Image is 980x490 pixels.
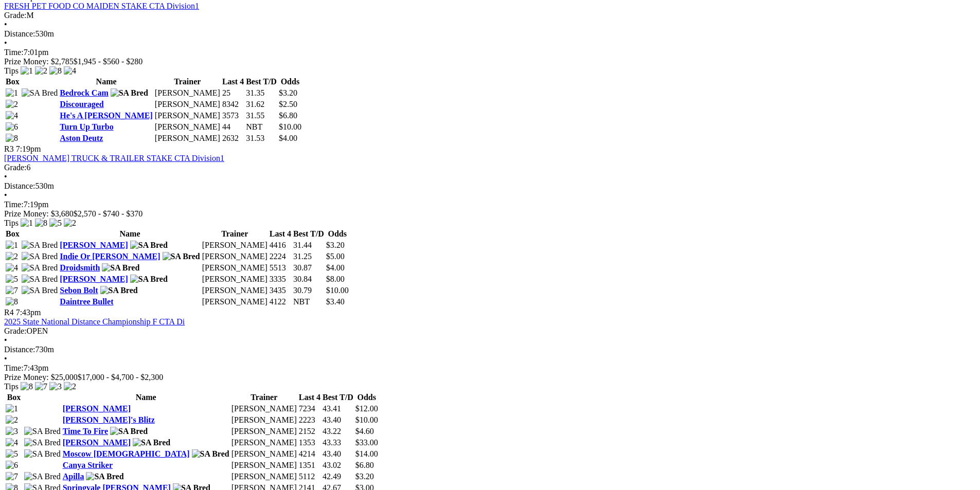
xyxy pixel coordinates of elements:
[62,392,230,403] th: Name
[35,382,47,391] img: 7
[245,99,277,110] td: 31.62
[6,404,18,413] img: 1
[269,229,292,239] th: Last 4
[4,317,185,326] a: 2025 State National Distance Championship F CTA Di
[245,122,277,132] td: NBT
[202,240,268,250] td: [PERSON_NAME]
[78,373,164,382] span: $17,000 - $4,700 - $2,300
[202,297,268,307] td: [PERSON_NAME]
[278,77,302,87] th: Odds
[49,219,62,228] img: 5
[154,88,221,98] td: [PERSON_NAME]
[4,11,976,20] div: M
[322,404,354,414] td: 43.41
[133,438,170,447] img: SA Bred
[6,427,18,436] img: 3
[63,427,108,435] a: Time To Fire
[63,449,190,458] a: Moscow [DEMOGRAPHIC_DATA]
[60,100,103,108] a: Discouraged
[4,191,7,199] span: •
[355,404,378,413] span: $12.00
[245,88,277,98] td: 31.35
[4,354,7,363] span: •
[6,229,20,238] span: Box
[293,285,325,296] td: 30.79
[269,285,292,296] td: 3435
[4,364,24,372] span: Time:
[279,100,297,108] span: $2.50
[355,461,374,469] span: $6.80
[24,427,61,436] img: SA Bred
[245,111,277,121] td: 31.55
[355,449,378,458] span: $14.00
[326,263,345,272] span: $4.00
[269,274,292,284] td: 3335
[202,274,268,284] td: [PERSON_NAME]
[279,122,301,131] span: $10.00
[22,88,58,98] img: SA Bred
[279,88,297,97] span: $3.20
[60,134,103,142] a: Aston Deutz
[202,263,268,273] td: [PERSON_NAME]
[60,263,100,272] a: Droidsmith
[322,415,354,425] td: 43.40
[4,11,27,20] span: Grade:
[4,48,24,57] span: Time:
[4,48,976,57] div: 7:01pm
[4,373,976,382] div: Prize Money: $25,000
[35,219,47,228] img: 8
[6,275,18,284] img: 5
[4,57,976,66] div: Prize Money: $2,785
[6,241,18,250] img: 1
[4,20,7,29] span: •
[4,326,976,336] div: OPEN
[60,88,108,97] a: Bedrock Cam
[222,111,244,121] td: 3573
[326,252,345,261] span: $5.00
[298,415,321,425] td: 2223
[4,163,976,172] div: 6
[298,438,321,448] td: 1353
[6,77,20,86] span: Box
[231,426,297,437] td: [PERSON_NAME]
[154,111,221,121] td: [PERSON_NAME]
[4,345,976,354] div: 730m
[245,133,277,143] td: 31.53
[293,240,325,250] td: 31.44
[60,275,128,283] a: [PERSON_NAME]
[6,415,18,425] img: 2
[7,393,21,402] span: Box
[279,134,297,142] span: $4.00
[163,252,200,261] img: SA Bred
[21,382,33,391] img: 8
[222,88,244,98] td: 25
[22,241,58,250] img: SA Bred
[231,438,297,448] td: [PERSON_NAME]
[4,144,14,153] span: R3
[202,285,268,296] td: [PERSON_NAME]
[231,471,297,482] td: [PERSON_NAME]
[4,345,35,354] span: Distance:
[4,308,14,317] span: R4
[154,99,221,110] td: [PERSON_NAME]
[6,122,18,132] img: 6
[49,382,62,391] img: 3
[6,438,18,447] img: 4
[293,297,325,307] td: NBT
[6,472,18,481] img: 7
[35,66,47,76] img: 2
[6,297,18,306] img: 8
[24,472,61,481] img: SA Bred
[4,39,7,47] span: •
[231,404,297,414] td: [PERSON_NAME]
[322,449,354,459] td: 43.40
[100,286,138,295] img: SA Bred
[4,182,976,191] div: 530m
[60,286,98,295] a: Sebon Bolt
[4,154,224,162] a: [PERSON_NAME] TRUCK & TRAILER STAKE CTA Division1
[222,133,244,143] td: 2632
[298,449,321,459] td: 4214
[322,426,354,437] td: 43.22
[4,336,7,344] span: •
[326,229,349,239] th: Odds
